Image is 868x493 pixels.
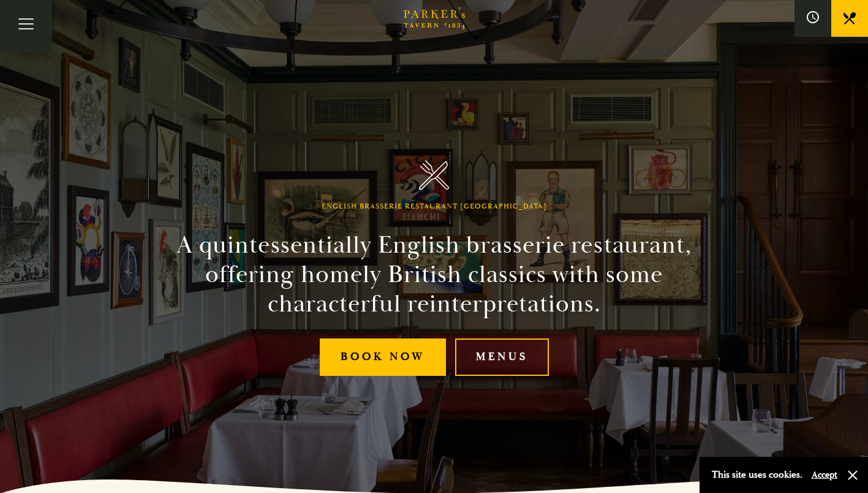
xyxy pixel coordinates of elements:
h2: A quintessentially English brasserie restaurant, offering homely British classics with some chara... [155,231,714,319]
p: This site uses cookies. [712,466,802,484]
a: Menus [455,338,549,376]
h1: English Brasserie Restaurant [GEOGRAPHIC_DATA] [322,202,547,211]
button: Accept [812,469,837,481]
img: Parker's Tavern Brasserie Cambridge [419,160,449,190]
a: Book Now [320,338,446,376]
button: Close and accept [847,469,859,481]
